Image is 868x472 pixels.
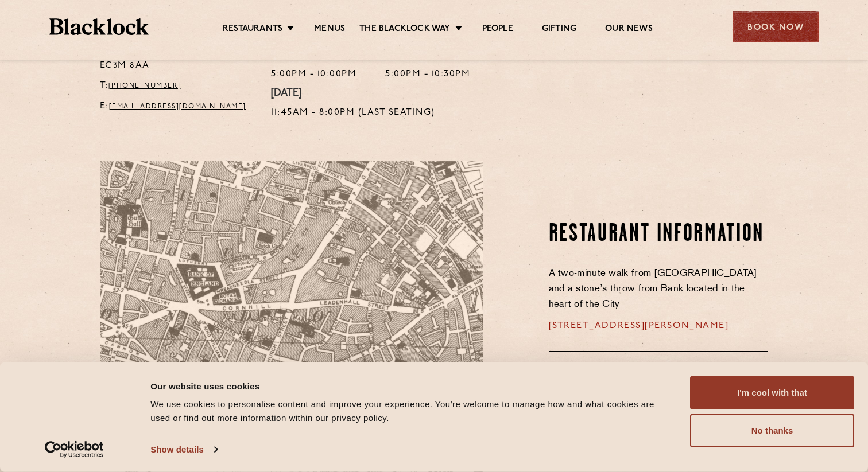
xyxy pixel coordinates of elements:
[108,83,181,89] a: [PHONE_NUMBER]
[690,414,854,447] button: No thanks
[24,441,125,458] a: Usercentrics Cookiebot - opens in a new window
[605,24,653,36] a: Our News
[482,24,513,36] a: People
[150,397,664,425] div: We use cookies to personalise content and improve your experience. You're welcome to manage how a...
[49,18,149,35] img: BL_Textured_Logo-footer-cropped.svg
[271,106,435,120] p: 11:45am - 8:00pm (Last Seating)
[733,11,819,42] div: Book Now
[100,99,254,114] p: E:
[549,220,769,249] h2: Restaurant Information
[385,67,470,82] p: 5:00pm - 10:30pm
[109,103,246,110] a: [EMAIL_ADDRESS][DOMAIN_NAME]
[549,321,729,330] a: [STREET_ADDRESS][PERSON_NAME]
[271,88,435,100] h4: [DATE]
[100,79,254,93] p: T:
[549,266,769,313] p: A two-minute walk from [GEOGRAPHIC_DATA] and a stone’s throw from Bank located in the heart of th...
[542,24,576,36] a: Gifting
[223,24,282,36] a: Restaurants
[150,379,664,393] div: Our website uses cookies
[359,24,450,36] a: The Blacklock Way
[690,376,854,409] button: I'm cool with that
[314,24,345,36] a: Menus
[150,441,217,458] a: Show details
[271,67,356,82] p: 5:00pm - 10:00pm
